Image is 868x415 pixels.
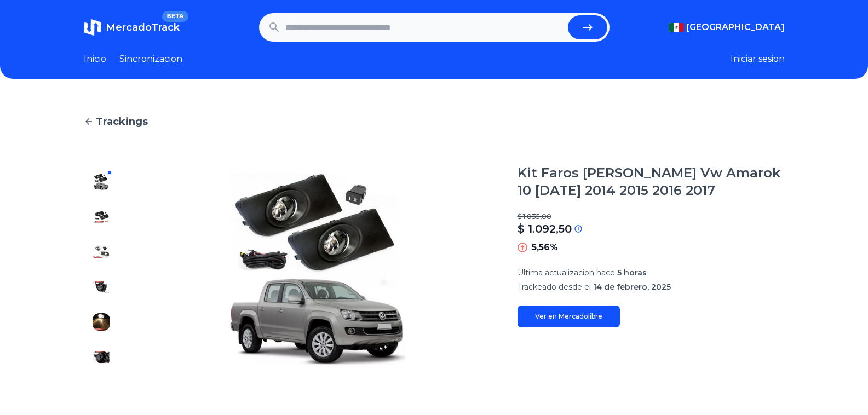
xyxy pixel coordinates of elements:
[106,21,180,33] span: MercadoTrack
[84,53,106,66] a: Inicio
[93,243,110,261] img: Kit Faros Niebla Vw Amarok 10 11 12 2013 2014 2015 2016 2017
[162,11,188,22] span: BETA
[141,164,496,374] img: Kit Faros Niebla Vw Amarok 10 11 12 2013 2014 2015 2016 2017
[93,208,110,226] img: Kit Faros Niebla Vw Amarok 10 11 12 2013 2014 2015 2016 2017
[84,19,101,36] img: MercadoTrack
[669,23,684,32] img: Mexico
[96,114,148,129] span: Trackings
[518,268,615,278] span: Ultima actualizacion hace
[686,21,785,34] span: [GEOGRAPHIC_DATA]
[518,282,591,292] span: Trackeado desde el
[93,278,110,296] img: Kit Faros Niebla Vw Amarok 10 11 12 2013 2014 2015 2016 2017
[669,21,785,34] button: [GEOGRAPHIC_DATA]
[617,268,647,278] span: 5 horas
[93,313,110,331] img: Kit Faros Niebla Vw Amarok 10 11 12 2013 2014 2015 2016 2017
[532,241,558,254] p: 5,56%
[84,114,785,129] a: Trackings
[593,282,671,292] span: 14 de febrero, 2025
[93,173,110,191] img: Kit Faros Niebla Vw Amarok 10 11 12 2013 2014 2015 2016 2017
[518,306,620,327] a: Ver en Mercadolibre
[518,212,785,221] p: $ 1.035,00
[731,53,785,66] button: Iniciar sesion
[93,348,110,366] img: Kit Faros Niebla Vw Amarok 10 11 12 2013 2014 2015 2016 2017
[84,19,180,36] a: MercadoTrackBETA
[518,164,785,199] h1: Kit Faros [PERSON_NAME] Vw Amarok 10 [DATE] 2014 2015 2016 2017
[119,53,182,66] a: Sincronizacion
[518,221,572,237] p: $ 1.092,50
